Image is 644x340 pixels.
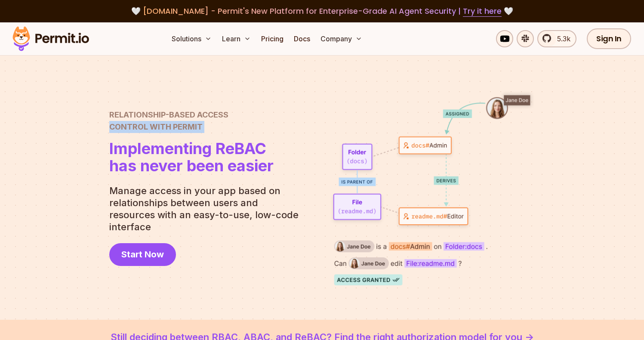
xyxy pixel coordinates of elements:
[109,140,274,174] h1: has never been easier
[258,30,287,47] a: Pricing
[109,109,274,133] h2: Control with Permit
[290,30,314,47] a: Docs
[9,24,93,53] img: Permit logo
[317,30,366,47] button: Company
[109,140,274,157] span: Implementing ReBAC
[143,6,502,16] span: [DOMAIN_NAME] - Permit's New Platform for Enterprise-Grade AI Agent Security |
[552,34,570,44] span: 5.3k
[463,6,502,17] a: Try it here
[587,28,631,49] a: Sign In
[121,248,164,260] span: Start Now
[109,185,305,233] p: Manage access in your app based on relationships between users and resources with an easy-to-use,...
[109,243,176,266] a: Start Now
[21,5,623,17] div: 🤍 🤍
[168,30,215,47] button: Solutions
[219,30,254,47] button: Learn
[537,30,576,47] a: 5.3k
[109,109,274,121] span: Relationship-Based Access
